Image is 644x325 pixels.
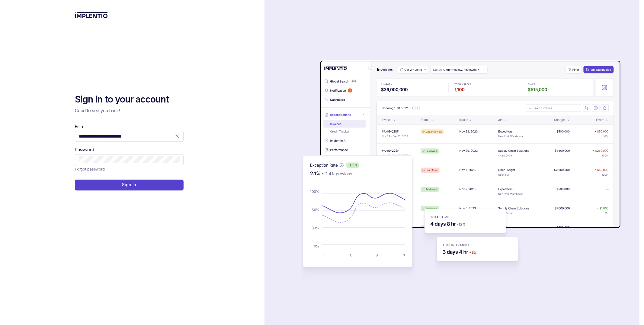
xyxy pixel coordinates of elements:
label: Password [75,147,94,153]
h2: Sign in to your account [75,93,184,106]
label: Email [75,124,85,130]
button: Sign In [75,180,184,190]
img: signin-background.svg [281,42,623,284]
img: logo [75,12,108,18]
p: Forgot password [75,166,105,172]
a: Link Forgot password [75,166,105,172]
p: Good to see you back! [75,108,184,114]
p: Sign In [122,182,136,188]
